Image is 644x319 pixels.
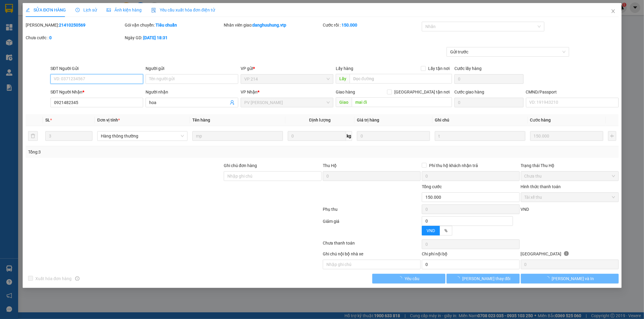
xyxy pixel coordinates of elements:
[372,274,445,283] button: Yêu cầu
[530,131,603,141] input: 0
[426,228,435,233] span: VND
[335,66,353,71] span: Lấy hàng
[521,251,618,260] div: [GEOGRAPHIC_DATA]
[462,275,511,282] span: [PERSON_NAME] thay đổi
[421,184,441,189] span: Tổng cước
[521,162,618,169] div: Trạng thái Thu Hộ
[521,274,618,283] button: [PERSON_NAME] và In
[545,276,552,280] span: loading
[610,9,615,14] span: close
[75,8,80,12] span: clock-circle
[526,89,618,95] div: CMND/Passport
[341,23,357,27] b: 150.000
[322,260,420,269] input: Nhập ghi chú
[155,23,177,27] b: Tiêu chuẩn
[432,114,527,126] th: Ghi chú
[552,275,594,282] span: [PERSON_NAME] và In
[244,74,330,84] span: VP 214
[107,8,142,12] span: Ảnh kiện hàng
[346,131,352,141] span: kg
[524,193,615,202] span: Tài xế thu
[530,118,551,122] span: Cước hàng
[230,100,235,105] span: user-add
[454,74,523,84] input: Cước lấy hàng
[224,163,257,168] label: Ghi chú đơn hàng
[521,184,561,189] label: Hình thức thanh toán
[224,22,322,28] div: Nhân viên giao:
[322,251,420,260] div: Ghi chú nội bộ nhà xe
[224,171,322,181] input: Ghi chú đơn hàng
[398,276,405,280] span: loading
[444,228,447,233] span: %
[454,98,523,107] input: Cước giao hàng
[97,118,120,122] span: Đơn vị tính
[50,65,143,72] div: SĐT Người Gửi
[26,22,123,28] div: [PERSON_NAME]:
[252,23,286,27] b: danghuuhung.vtp
[192,131,283,141] input: VD: Bàn, Ghế
[146,65,238,72] div: Người gửi
[192,118,210,122] span: Tên hàng
[521,207,529,212] span: VND
[322,206,421,216] div: Phụ thu
[143,35,168,40] b: [DATE] 18:31
[392,89,452,95] span: [GEOGRAPHIC_DATA] tận nơi
[608,131,616,141] button: plus
[524,172,615,181] span: Chưa thu
[107,8,111,12] span: picture
[244,98,330,107] span: PV Gia Nghĩa
[357,118,379,122] span: Giá trị hàng
[125,34,223,41] div: Ngày GD:
[75,8,97,12] span: Lịch sử
[33,275,74,282] span: Xuất hóa đơn hàng
[101,131,184,141] span: Hàng thông thường
[241,65,333,72] div: VP gửi
[335,90,355,94] span: Giao hàng
[241,90,258,94] span: VP Nhận
[146,89,238,95] div: Người nhận
[28,131,38,141] button: delete
[125,22,223,28] div: Gói vận chuyển:
[405,275,419,282] span: Yêu cầu
[450,47,565,56] span: Gửi trước
[151,8,156,13] img: icon
[322,22,420,28] div: Cước rồi :
[564,251,569,256] span: info-circle
[309,118,331,122] span: Định lượng
[75,276,79,281] span: info-circle
[421,251,519,260] div: Chi phí nội bộ
[28,149,248,155] div: Tổng: 3
[45,118,50,122] span: SL
[426,65,452,72] span: Lấy tận nơi
[49,35,52,40] b: 0
[454,66,482,71] label: Cước lấy hàng
[357,131,430,141] input: 0
[322,163,336,168] span: Thu Hộ
[435,131,525,141] input: Ghi Chú
[426,162,480,169] span: Phí thu hộ khách nhận trả
[50,89,143,95] div: SĐT Người Nhận
[26,8,66,12] span: SỬA ĐƠN HÀNG
[26,8,30,12] span: edit
[322,218,421,238] div: Giảm giá
[604,3,621,20] button: Close
[349,74,452,84] input: Dọc đường
[351,97,452,107] input: Dọc đường
[26,34,123,41] div: Chưa cước :
[454,90,484,94] label: Cước giao hàng
[151,8,215,12] span: Yêu cầu xuất hóa đơn điện tử
[322,240,421,250] div: Chưa thanh toán
[335,74,349,84] span: Lấy
[446,274,519,283] button: [PERSON_NAME] thay đổi
[456,276,462,280] span: loading
[59,23,85,27] b: 21410250569
[335,97,351,107] span: Giao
